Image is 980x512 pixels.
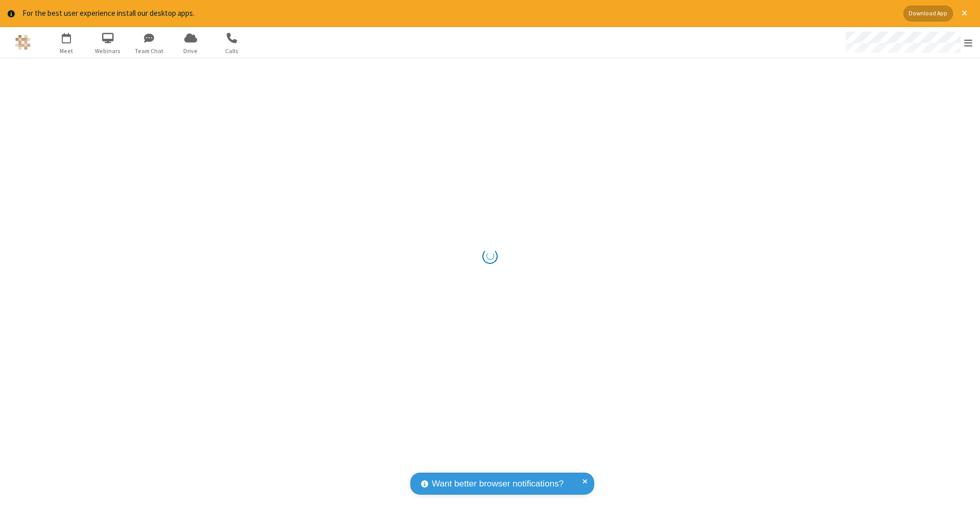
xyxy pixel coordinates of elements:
[4,27,42,58] button: Logo
[836,27,980,58] div: Open menu
[171,46,210,56] span: Drive
[432,477,563,491] span: Want better browser notifications?
[903,6,953,21] button: Download App
[22,8,896,19] div: For the best user experience install our desktop apps.
[130,46,168,56] span: Team Chat
[15,35,31,50] img: QA Selenium DO NOT DELETE OR CHANGE
[89,46,127,56] span: Webinars
[213,46,251,56] span: Calls
[957,6,972,21] button: Close alert
[47,46,86,56] span: Meet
